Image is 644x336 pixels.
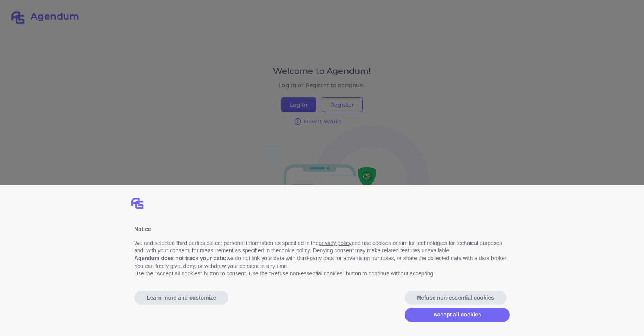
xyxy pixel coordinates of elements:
p: Use the “Accept all cookies” button to consent. Use the “Refuse non-essential cookies” button to ... [134,270,510,278]
p: You can freely give, deny, or withdraw your consent at any time. [134,263,510,270]
a: cookie policy [279,247,310,254]
button: Accept all cookies [405,308,510,322]
p: We and selected third parties collect personal information as specified in the and use cookies or... [134,239,510,255]
div: Notice [134,225,510,233]
p: we do not link your data with third-party data for advertising purposes, or share the collected d... [134,255,510,263]
button: Learn more and customize [134,291,228,305]
a: privacy policy [318,240,351,246]
b: Agendum does not track your data: [134,255,227,261]
button: Refuse non-essential cookies [405,291,507,305]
